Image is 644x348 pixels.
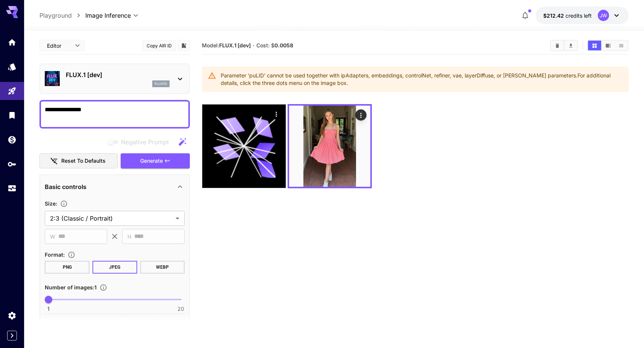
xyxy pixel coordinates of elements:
[355,109,367,121] div: Actions
[550,40,578,51] div: Clear AllDownload All
[39,153,118,169] button: Reset to defaults
[45,284,97,291] span: Number of images : 1
[142,40,176,51] button: Copy AIR ID
[8,38,17,47] div: Home
[551,41,564,50] button: Clear All
[39,11,72,20] a: Playground
[50,214,173,223] span: 2:3 (Classic / Portrait)
[45,261,89,274] button: PNG
[47,305,50,313] span: 1
[47,42,70,50] span: Editor
[202,42,251,48] span: Model:
[177,305,184,313] span: 20
[121,138,169,147] span: Negative Prompt
[588,41,601,50] button: Show media in grid view
[121,153,190,169] button: Generate
[127,232,131,241] span: H
[271,108,282,120] div: Actions
[219,42,251,48] b: FLUX.1 [dev]
[97,284,110,291] button: Specify how many images to generate in a single request. Each image generation will be charged se...
[8,311,17,320] div: Settings
[92,261,137,274] button: JPEG
[8,62,17,71] div: Models
[8,110,17,120] div: Library
[140,156,163,166] span: Generate
[66,70,170,79] p: FLUX.1 [dev]
[256,42,293,48] span: Cost: $
[564,41,577,50] button: Download All
[45,67,185,90] div: FLUX.1 [dev]flux1d
[536,7,629,24] button: $212.42436JW
[155,81,167,86] p: flux1d
[289,106,370,187] img: Z
[565,12,592,19] span: credits left
[50,232,55,241] span: W
[7,331,17,340] button: Expand sidebar
[598,10,609,21] div: JW
[65,251,78,259] button: Choose the file format for the output image.
[543,12,565,19] span: $212.42
[602,41,615,50] button: Show media in video view
[140,261,185,274] button: WEBP
[253,41,255,50] p: ·
[39,11,85,20] nav: breadcrumb
[543,12,592,20] div: $212.42436
[221,69,623,90] div: Parameter 'puLID' cannot be used together with ipAdapters, embeddings, controlNet, refiner, vae, ...
[8,135,17,144] div: Wallet
[45,182,86,191] p: Basic controls
[106,137,175,147] span: Negative prompts are not compatible with the selected model.
[8,184,17,193] div: Usage
[45,200,57,207] span: Size :
[587,40,629,51] div: Show media in grid viewShow media in video viewShow media in list view
[57,200,71,207] button: Adjust the dimensions of the generated image by specifying its width and height in pixels, or sel...
[615,41,628,50] button: Show media in list view
[180,41,187,50] button: Add to library
[45,251,65,258] span: Format :
[45,178,185,196] div: Basic controls
[85,11,131,20] span: Image Inference
[274,42,293,48] b: 0.0058
[8,86,17,96] div: Playground
[8,159,17,169] div: API Keys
